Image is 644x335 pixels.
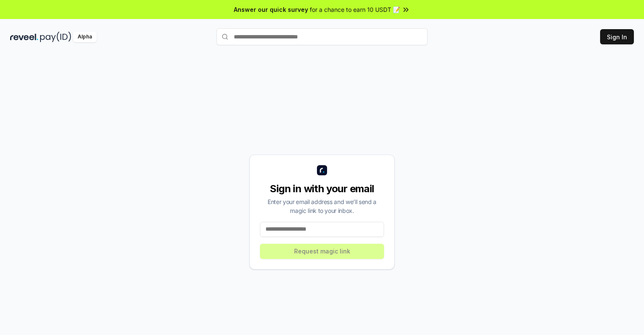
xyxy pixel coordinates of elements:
[317,165,327,175] img: logo_small
[260,197,384,215] div: Enter your email address and we’ll send a magic link to your inbox.
[10,32,38,42] img: reveel_dark
[310,5,400,14] span: for a chance to earn 10 USDT 📝
[234,5,308,14] span: Answer our quick survey
[260,182,384,196] div: Sign in with your email
[40,32,71,42] img: pay_id
[73,32,97,42] div: Alpha
[600,29,634,44] button: Sign In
